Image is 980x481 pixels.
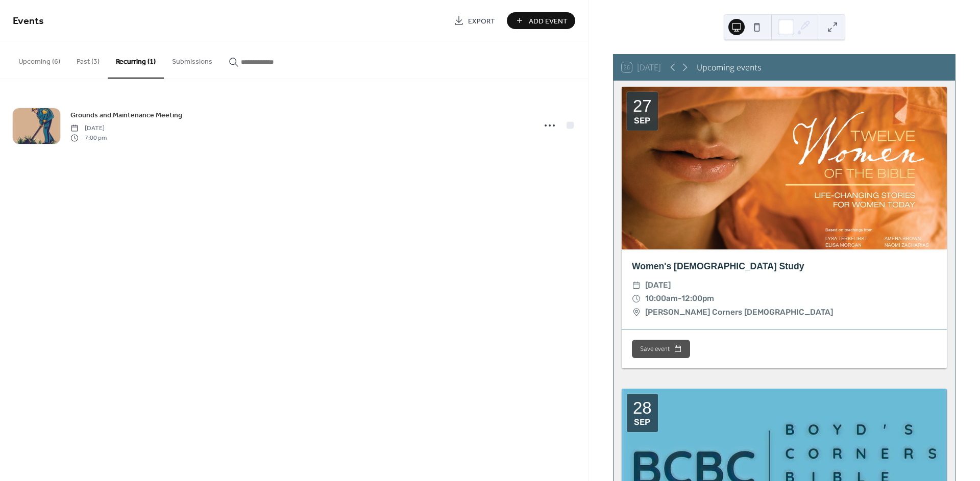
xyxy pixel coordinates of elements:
[468,16,495,27] span: Export
[632,292,641,305] div: ​
[70,109,182,121] a: Grounds and Maintenance Meeting
[622,260,947,273] div: Women's [DEMOGRAPHIC_DATA] Study
[645,306,833,319] span: [PERSON_NAME] Corners [DEMOGRAPHIC_DATA]
[634,418,650,427] div: Sep
[108,41,164,79] button: Recurring (1)
[507,12,575,29] button: Add Event
[633,97,652,114] div: 27
[645,279,671,292] span: [DATE]
[70,110,182,121] span: Grounds and Maintenance Meeting
[697,61,761,74] div: Upcoming events
[164,41,220,78] button: Submissions
[446,12,503,29] a: Export
[70,124,107,133] span: [DATE]
[681,292,714,305] span: 12:00pm
[645,292,678,305] span: 10:00am
[632,306,641,319] div: ​
[678,292,681,305] span: -
[10,41,68,78] button: Upcoming (6)
[70,133,107,142] span: 7:00 pm
[68,41,108,78] button: Past (3)
[13,11,44,31] span: Events
[632,279,641,292] div: ​
[632,340,690,358] button: Save event
[633,399,652,416] div: 28
[634,117,650,125] div: Sep
[529,16,568,27] span: Add Event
